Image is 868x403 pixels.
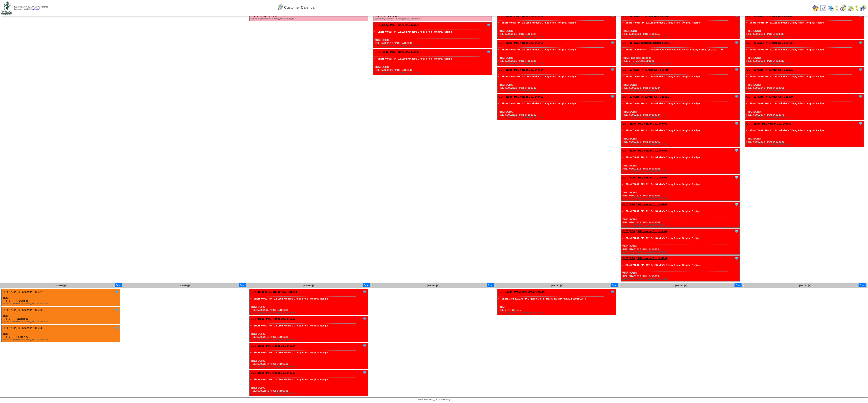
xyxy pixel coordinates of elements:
[374,45,492,47] div: Edited by [PERSON_NAME] [DATE] 2:12pm
[622,278,740,280] div: Edited by [PERSON_NAME] [DATE] 4:52pm
[251,365,368,368] div: Edited by [PERSON_NAME] [DATE] 6:52pm
[621,67,740,93] div: TRK: ECHO REL: 52002531 / PO: 64108334
[304,284,315,287] a: [DATE] [+]
[497,94,616,120] div: TRK: ECHO REL: 52002522 / PO: 64108352
[622,41,671,44] a: OUT (10:45a) Prosperity Organ-146687
[499,290,545,293] a: OUT (6:00a) Prosperity Organ-146600
[622,224,740,226] div: Edited by [PERSON_NAME] [DATE] 8:47pm
[249,370,368,396] div: TRK: ECHO REL: 52002543 / PO: 64108368
[626,183,700,186] a: Short 74001: FP - 12/18oz Kinder's Crispy Fries - Original Recipe
[799,284,811,287] a: [DATE] [+]
[1,1,12,15] img: zoroco-logo-small.webp
[626,129,700,132] a: Short 74001: FP - 12/18oz Kinder's Crispy Fries - Original Recipe
[363,290,367,294] img: Tooltip
[747,143,864,146] div: Edited by [PERSON_NAME] [DATE] 6:30pm
[747,62,864,65] div: Edited by [PERSON_NAME] [DATE] 6:28pm
[622,116,740,119] div: Edited by [PERSON_NAME] [DATE] 2:22pm
[373,49,492,75] div: TRK: ECHO REL: 52002520 / PO: 64108342
[745,121,864,147] div: TRK: ECHO REL: 52002539 / PO: 64108386
[251,338,368,341] div: Edited by [PERSON_NAME] [DATE] 6:52pm
[249,289,368,315] div: TRK: ECHO REL: 52002536 / PO: 64108385
[675,284,687,287] a: [DATE] [+]
[378,30,452,33] a: Short 74001: FP - 12/18oz Kinder's Crispy Fries - Original Recipe
[735,41,739,45] img: Tooltip
[497,289,616,315] div: TRK: REL: / PO: 307575
[497,13,616,39] div: TRK: ECHO REL: 52002526 / PO: 64108329
[378,57,452,60] a: Short 74001: FP - 12/18oz Kinder's Crispy Fries - Original Recipe
[2,307,120,324] div: TRK: REL: / PO: 044818868
[622,251,740,253] div: Edited by [PERSON_NAME] [DATE] 2:25pm
[747,116,864,119] div: Edited by [PERSON_NAME] [DATE] 6:29pm
[621,94,740,120] div: TRK: ECHO REL: 52002532 / PO: 64108344
[622,143,740,146] div: Edited by [PERSON_NAME] [DATE] 2:23pm
[621,202,740,228] div: TRK: ECHO REL: 52002534 / PO: 64108343
[180,284,191,287] a: [DATE] [+]
[3,321,120,323] div: Edited by [PERSON_NAME] [DATE] 10:50pm
[735,283,742,287] button: Print
[750,75,824,78] a: Short 74001: FP - 12/18oz Kinder's Crispy Fries - Original Recipe
[251,311,368,314] div: Edited by [PERSON_NAME] [DATE] 6:51pm
[747,41,793,44] a: OUT (11:30a) P.K, Kinder Co.,-146400
[487,50,491,54] img: Tooltip
[497,40,616,66] div: TRK: ECHO REL: 52002525 / PO: 64108331
[745,67,864,93] div: TRK: ECHO REL: 52002541 / PO: 64108361
[3,326,42,329] a: OUT (6:00a) BZ Kitchens-146664
[3,339,120,341] div: Edited by [PERSON_NAME] [DATE] 10:50pm
[747,122,792,125] a: OUT (1:00p) P.K, Kinder Co.,-146389
[251,317,296,320] a: OUT (1:00p) P.K, Kinder Co.,-146392
[418,399,450,401] span: [DEMOGRAPHIC_DATA] Packaging
[747,68,793,71] a: OUT (12:00p) P.K, Kinder Co.,-146391
[855,8,859,11] img: arrowright.gif
[626,210,700,213] a: Short 74001: FP - 12/18oz Kinder's Crispy Fries - Original Recipe
[836,8,839,11] img: arrowright.gif
[254,351,328,354] a: Short 74001: FP - 12/18oz Kinder's Crispy Fries - Original Recipe
[277,4,283,11] img: calendarcustomer.gif
[848,5,854,11] img: calendarinout.gif
[735,95,739,99] img: Tooltip
[249,316,368,342] div: TRK: ECHO REL: 52002542 / PO: 64108388
[2,289,120,306] div: TRK: REL: / PO: 014513530
[735,148,739,152] img: Tooltip
[626,21,700,24] a: Short 74001: FP - 12/18oz Kinder's Crispy Fries - Original Recipe
[427,284,439,287] span: [DATE] [+]
[735,202,739,206] img: Tooltip
[621,40,740,66] div: TRK: Prodigeelogistics REL: / PO: JOL001091225
[622,176,667,179] a: OUT (3:00p) P.K, Kinder Co.,-146403
[499,62,616,65] div: Edited by [PERSON_NAME] [DATE] 2:16pm
[750,102,824,105] a: Short 74001: FP - 12/18oz Kinder's Crispy Fries - Original Recipe
[363,317,367,321] img: Tooltip
[747,95,793,98] a: OUT (12:30p) P.K, Kinder Co.,-146399
[622,68,669,71] a: OUT (11:00a) P.K, Kinder Co.,-146410
[374,18,492,20] div: Edited by [PERSON_NAME] [DATE] 10:09pm
[249,343,368,369] div: TRK: ECHO REL: 52002544 / PO: 64108358
[499,116,616,119] div: Edited by [PERSON_NAME] [DATE] 2:18pm
[497,67,616,93] div: TRK: ECHO REL: 52002523 / PO: 64108349
[621,175,740,201] div: TRK: ECHO REL: 52002529 / PO: 64108367
[251,18,368,20] div: Edited by [PERSON_NAME] [DATE] 8:58pm
[611,95,615,99] img: Tooltip
[14,6,48,8] span: [DEMOGRAPHIC_DATA] Packaging
[374,50,420,53] a: OUT (2:00p) P.K, Kinder Co.,-146408
[115,290,119,294] img: Tooltip
[3,290,42,293] a: OUT (6:00a) BZ Kitchens-146662
[859,122,863,126] img: Tooltip
[855,5,859,8] img: arrowleft.gif
[735,256,739,260] img: Tooltip
[374,71,492,74] div: Edited by [PERSON_NAME] [DATE] 2:13pm
[735,229,739,233] img: Tooltip
[745,94,864,120] div: TRK: ECHO REL: 52002537 / PO: 64108371
[750,21,824,24] a: Short 74001: FP - 12/18oz Kinder's Crispy Fries - Original Recipe
[502,102,576,105] a: Short 74001: FP - 12/18oz Kinder's Crispy Fries - Original Recipe
[735,175,739,179] img: Tooltip
[621,121,740,147] div: TRK: ECHO REL: 52002530 / PO: 64108360
[836,5,839,8] img: arrowleft.gif
[745,40,864,66] div: TRK: ECHO REL: 52002538 / PO: 64108387
[859,283,866,287] button: Print
[363,344,367,348] img: Tooltip
[373,22,492,48] div: TRK: ECHO REL: 52002519 / PO: 64108340
[551,284,563,287] a: [DATE] [+]
[284,5,316,10] span: Customer Calendar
